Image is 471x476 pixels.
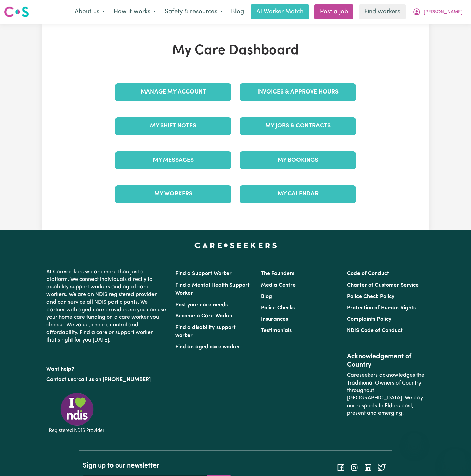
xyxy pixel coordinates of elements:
a: Complaints Policy [347,317,391,322]
a: Testimonials [261,328,292,333]
a: Follow Careseekers on Instagram [350,465,359,470]
iframe: Close message [408,433,421,446]
a: Media Centre [261,283,296,288]
img: Registered NDIS provider [46,392,107,434]
h2: Acknowledgement of Country [347,353,425,369]
span: [PERSON_NAME] [424,8,463,16]
a: Follow Careseekers on Facebook [337,465,345,470]
p: Want help? [46,363,167,373]
a: My Bookings [240,151,356,169]
a: Contact us [46,377,73,382]
a: AI Worker Match [251,4,309,19]
a: Find a Support Worker [175,271,232,276]
a: Become a Care Worker [175,313,233,319]
a: Charter of Customer Service [347,283,419,288]
a: Careseekers logo [4,4,29,20]
button: Safety & resources [160,5,227,19]
a: NDIS Code of Conduct [347,328,403,333]
iframe: Button to launch messaging window [444,449,466,471]
a: call us on [PHONE_NUMBER] [78,377,151,382]
button: How it works [109,5,160,19]
p: Careseekers acknowledges the Traditional Owners of Country throughout [GEOGRAPHIC_DATA]. We pay o... [347,369,425,420]
a: Insurances [261,317,288,322]
a: Police Check Policy [347,294,394,299]
a: Find a disability support worker [175,325,236,338]
a: Blog [261,294,272,299]
a: My Calendar [240,185,356,203]
button: My Account [408,5,467,19]
a: Find workers [359,4,406,19]
button: About us [70,5,109,19]
img: Careseekers logo [4,6,29,18]
a: Blog [227,4,248,19]
a: My Jobs & Contracts [240,117,356,135]
a: My Shift Notes [115,117,231,135]
a: Police Checks [261,305,295,311]
a: Post a job [314,4,353,19]
a: Invoices & Approve Hours [240,83,356,101]
a: Careseekers home page [194,243,277,248]
a: Find an aged care worker [175,344,240,350]
h1: My Care Dashboard [111,43,360,59]
a: Follow Careseekers on Twitter [377,465,386,470]
a: My Messages [115,151,231,169]
a: My Workers [115,185,231,203]
a: Follow Careseekers on LinkedIn [364,465,372,470]
a: Code of Conduct [347,271,389,276]
a: The Founders [261,271,294,276]
a: Manage My Account [115,83,231,101]
a: Post your care needs [175,302,228,308]
a: Protection of Human Rights [347,305,416,311]
p: At Careseekers we are more than just a platform. We connect individuals directly to disability su... [46,266,167,347]
a: Find a Mental Health Support Worker [175,283,250,296]
p: or [46,373,167,386]
h2: Sign up to our newsletter [83,462,231,470]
